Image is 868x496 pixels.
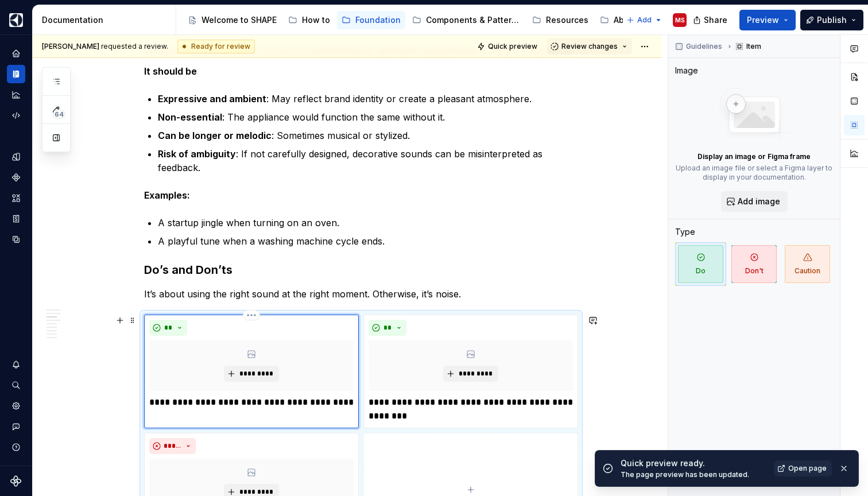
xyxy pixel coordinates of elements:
button: Guidelines [672,38,727,55]
a: Storybook stories [7,210,25,228]
a: Components & Patterns [408,11,525,29]
a: Documentation [7,65,25,83]
div: Ready for review [177,40,255,53]
strong: Examples: [144,189,190,201]
p: : Sometimes musical or stylized. [158,129,578,142]
button: Add [623,12,666,28]
a: Analytics [7,86,25,104]
span: 64 [53,110,65,119]
span: Quick preview [488,42,537,51]
span: Share [704,14,727,26]
a: Assets [7,189,25,207]
span: Publish [817,14,847,26]
strong: It should be [144,65,197,77]
button: Quick preview [474,38,542,55]
button: Add image [721,191,788,212]
h3: Do’s and Don’ts [144,262,578,278]
span: Guidelines [686,42,722,51]
p: : The appliance would function the same without it. [158,110,578,124]
div: Page tree [183,9,621,32]
button: Caution [782,242,833,286]
div: Image [675,65,698,76]
p: Upload an image file or select a Figma layer to display in your documentation. [675,164,833,182]
a: Open page [774,460,832,476]
p: : If not carefully designed, decorative sounds can be misinterpreted as feedback. [158,147,578,175]
a: Foundation [337,11,405,29]
a: Home [7,44,25,63]
a: Data sources [7,230,25,249]
a: Components [7,168,25,187]
button: Preview [739,10,796,30]
span: Add image [738,196,780,207]
div: Quick preview ready. [621,458,767,469]
button: Publish [800,10,863,30]
button: Notifications [7,355,25,374]
a: How to [284,11,335,29]
img: 1131f18f-9b94-42a4-847a-eabb54481545.png [9,13,23,27]
div: Components & Patterns [426,14,521,26]
div: The page preview has been updated. [621,470,767,479]
svg: Supernova Logo [10,475,22,487]
p: A playful tune when a washing machine cycle ends. [158,234,578,248]
span: Review changes [561,42,618,51]
strong: Expressive and ambient [158,93,266,104]
span: Add [637,15,652,25]
a: About SHAPE [595,11,670,29]
div: Resources [546,14,588,26]
div: Type [675,226,695,238]
div: MS [675,15,685,25]
div: Welcome to SHAPE [201,14,277,26]
button: Don't [728,242,780,286]
p: Display an image or Figma frame [697,152,811,161]
a: Design tokens [7,148,25,166]
button: Share [687,10,735,30]
a: Welcome to SHAPE [183,11,281,29]
div: Foundation [355,14,401,26]
button: Do [675,242,726,286]
div: How to [302,14,330,26]
div: About SHAPE [614,14,665,26]
button: Review changes [547,38,632,55]
div: Documentation [42,14,171,26]
strong: Risk of ambiguity [158,148,236,160]
span: Don't [731,245,777,283]
span: Do [678,245,723,283]
p: A startup jingle when turning on an oven. [158,216,578,230]
span: Caution [785,245,830,283]
span: [PERSON_NAME] [42,42,99,51]
p: It’s about using the right sound at the right moment. Otherwise, it’s noise. [144,287,578,301]
strong: Can be longer or melodic [158,130,272,141]
button: Contact support [7,417,25,436]
a: Code automation [7,106,25,125]
span: requested a review. [42,42,168,51]
button: Search ⌘K [7,376,25,394]
span: Open page [788,464,827,473]
a: Settings [7,397,25,415]
a: Resources [528,11,593,29]
span: Preview [747,14,779,26]
p: : May reflect brand identity or create a pleasant atmosphere. [158,92,578,106]
strong: Non-essential [158,111,222,123]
